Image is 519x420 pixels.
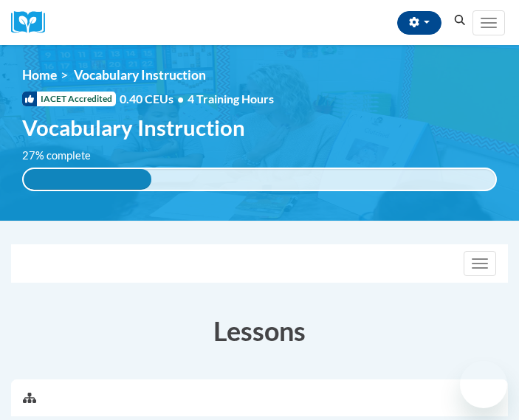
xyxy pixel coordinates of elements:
label: 27% complete [22,148,107,164]
span: IACET Accredited [22,92,116,106]
span: 4 Training Hours [188,92,274,106]
a: Cox Campus [11,11,55,34]
span: Vocabulary Instruction [22,114,245,140]
button: Search [449,12,471,30]
span: Vocabulary Instruction [74,67,206,83]
div: 27% complete [24,169,151,190]
span: 0.40 CEUs [120,91,188,107]
button: Account Settings [397,11,441,35]
h3: Lessons [11,312,508,349]
a: Home [22,67,57,83]
span: • [177,92,184,106]
img: Logo brand [11,11,55,34]
iframe: Button to launch messaging window [460,361,507,408]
